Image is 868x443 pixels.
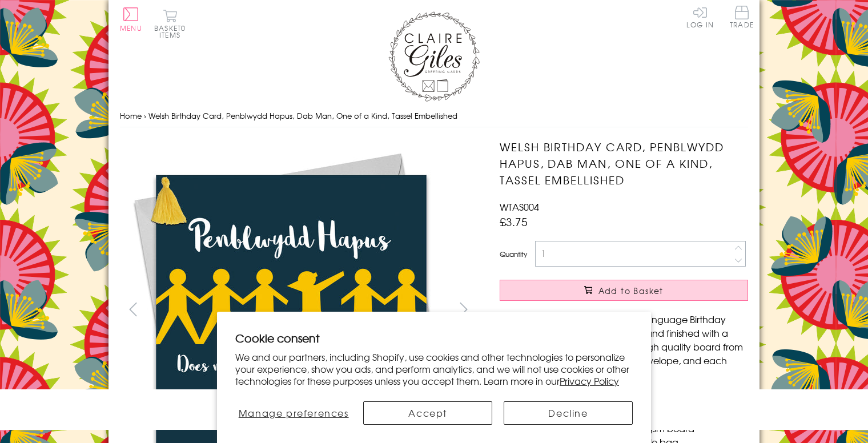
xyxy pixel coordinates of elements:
[120,296,146,322] button: prev
[730,6,754,28] span: Trade
[159,23,186,40] span: 0 items
[363,401,492,425] button: Accept
[598,285,664,296] span: Add to Basket
[239,406,349,420] span: Manage preferences
[504,401,633,425] button: Decline
[500,280,748,301] button: Add to Basket
[500,214,528,229] span: £3.75
[500,139,748,188] h1: Welsh Birthday Card, Penblwydd Hapus, Dab Man, One of a Kind, Tassel Embellished
[451,296,477,322] button: next
[388,11,480,102] img: Claire Giles Greetings Cards
[120,104,748,128] nav: breadcrumbs
[235,401,352,425] button: Manage preferences
[120,110,142,121] a: Home
[500,249,527,259] label: Quantity
[500,200,539,214] span: WTAS004
[560,374,619,388] a: Privacy Policy
[144,110,146,121] span: ›
[235,351,633,386] p: We and our partners, including Shopify, use cookies and other technologies to personalize your ex...
[120,7,142,31] button: Menu
[148,110,457,121] span: Welsh Birthday Card, Penblwydd Hapus, Dab Man, One of a Kind, Tassel Embellished
[686,6,714,28] a: Log In
[120,23,142,33] span: Menu
[235,330,633,346] h2: Cookie consent
[730,6,754,30] a: Trade
[154,9,186,38] button: Basket0 items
